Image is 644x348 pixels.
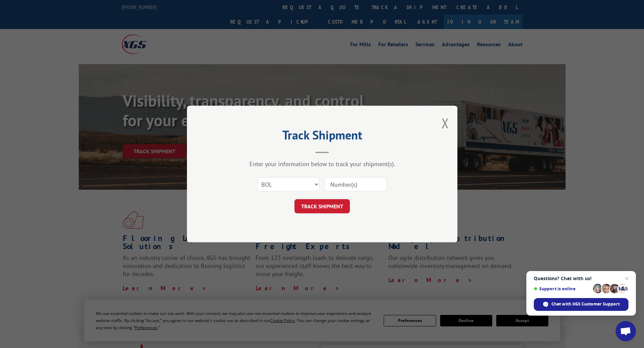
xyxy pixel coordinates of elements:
button: Close modal [442,114,449,132]
h2: Track Shipment [221,130,424,143]
div: Enter your information below to track your shipment(s). [221,160,424,168]
input: Number(s) [325,177,387,191]
span: Questions? Chat with us! [534,276,628,281]
a: Open chat [616,321,636,341]
span: Chat with XGS Customer Support [551,301,620,307]
span: Chat with XGS Customer Support [534,298,628,311]
button: TRACK SHIPMENT [294,199,350,213]
span: Support is online [534,286,591,291]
